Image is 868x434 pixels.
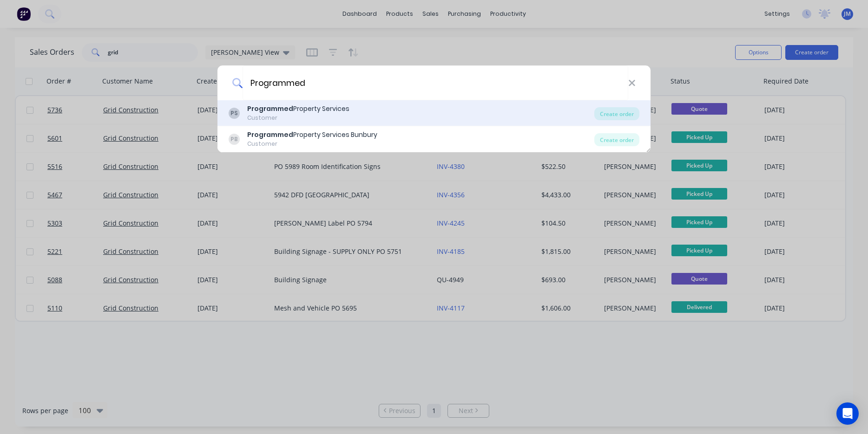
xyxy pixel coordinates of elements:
input: Enter a customer name to create a new order... [243,65,628,100]
div: Property Services Bunbury [247,130,377,140]
div: Customer [247,140,377,148]
b: Programmed [247,130,293,139]
div: Create order [594,133,639,146]
div: Customer [247,114,349,122]
div: Create order [594,107,639,120]
div: PB [229,134,240,145]
div: Property Services [247,104,349,114]
div: Open Intercom Messenger [836,402,859,425]
b: Programmed [247,104,293,113]
div: PS [229,108,240,119]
